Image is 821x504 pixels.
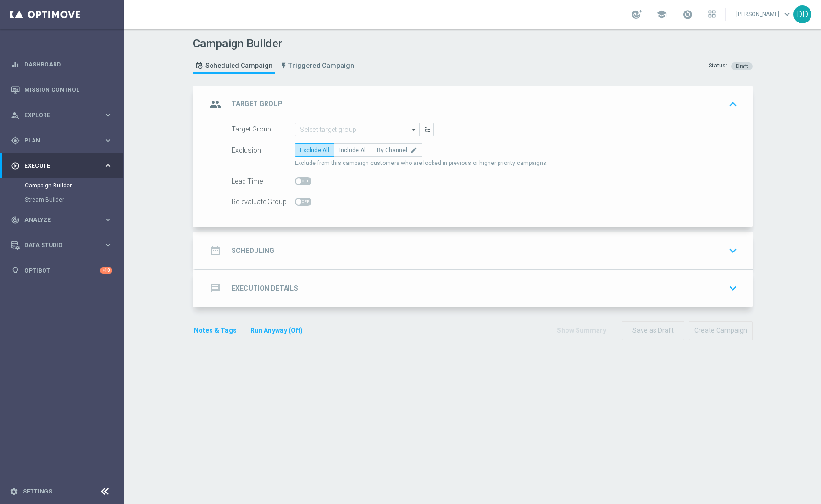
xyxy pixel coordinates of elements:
i: keyboard_arrow_down [726,281,740,296]
button: keyboard_arrow_down [725,241,741,260]
span: Execute [24,163,103,169]
div: group Target Group keyboard_arrow_up [207,95,741,113]
button: Save as Draft [622,321,684,340]
div: Stream Builder [25,193,123,207]
span: school [656,9,667,20]
i: settings [10,487,18,496]
button: keyboard_arrow_down [725,279,741,297]
a: Mission Control [24,77,112,102]
span: Plan [24,138,103,143]
div: Lead Time [232,175,295,188]
div: Execute [11,162,103,170]
i: group [207,96,224,113]
div: Optibot [11,258,112,283]
div: date_range Scheduling keyboard_arrow_down [207,241,741,260]
span: Triggered Campaign [288,62,354,70]
i: equalizer [11,60,20,69]
button: gps_fixed Plan keyboard_arrow_right [11,137,113,144]
div: Re-evaluate Group [232,195,295,208]
colored-tag: Draft [731,62,753,69]
a: Dashboard [24,52,112,77]
span: Include All [339,147,367,153]
a: Optibot [24,258,100,283]
div: DD [793,5,811,23]
span: Draft [736,63,748,69]
a: Stream Builder [25,196,100,204]
div: +10 [100,267,112,274]
div: Dashboard [11,52,112,77]
div: Plan [11,136,103,145]
a: Scheduled Campaign [193,58,275,74]
div: Mission Control [11,77,112,102]
a: Triggered Campaign [277,58,356,74]
i: play_circle_outline [11,162,20,170]
div: Data Studio [11,241,103,250]
h2: Target Group [232,99,283,109]
button: keyboard_arrow_up [725,95,741,113]
i: keyboard_arrow_right [103,215,112,224]
i: keyboard_arrow_right [103,161,112,170]
div: Exclusion [232,143,295,157]
i: keyboard_arrow_down [726,243,740,258]
i: keyboard_arrow_up [726,97,740,111]
span: Exclude from this campaign customers who are locked in previous or higher priority campaigns. [295,159,548,167]
i: arrow_drop_down [410,123,419,136]
button: Mission Control [11,86,113,94]
h1: Campaign Builder [193,37,359,51]
span: Exclude All [300,147,329,153]
button: lightbulb Optibot +10 [11,267,113,274]
div: Target Group [232,123,295,136]
span: Scheduled Campaign [205,62,273,70]
input: Select target group [295,123,420,136]
i: gps_fixed [11,136,20,145]
span: Explore [24,112,103,118]
button: play_circle_outline Execute keyboard_arrow_right [11,162,113,170]
i: person_search [11,111,20,120]
span: Analyze [24,217,103,223]
span: Data Studio [24,242,103,248]
i: lightbulb [11,266,20,275]
div: Explore [11,111,103,120]
i: keyboard_arrow_right [103,241,112,250]
button: person_search Explore keyboard_arrow_right [11,111,113,119]
button: Data Studio keyboard_arrow_right [11,241,113,249]
i: date_range [207,242,224,259]
i: keyboard_arrow_right [103,136,112,145]
h2: Scheduling [232,246,274,255]
button: track_changes Analyze keyboard_arrow_right [11,216,113,224]
span: keyboard_arrow_down [782,9,792,20]
i: keyboard_arrow_right [103,110,112,120]
button: Notes & Tags [193,325,238,337]
div: message Execution Details keyboard_arrow_down [207,279,741,297]
div: Analyze [11,216,103,224]
h2: Execution Details [232,284,298,293]
button: equalizer Dashboard [11,61,113,68]
i: message [207,280,224,297]
div: Status: [709,62,727,70]
div: Campaign Builder [25,178,123,193]
button: Create Campaign [689,321,753,340]
i: track_changes [11,216,20,224]
a: Campaign Builder [25,182,100,189]
button: Run Anyway (Off) [249,325,304,337]
a: Settings [23,489,52,494]
span: By Channel [377,147,407,153]
a: [PERSON_NAME]keyboard_arrow_down [735,7,793,22]
i: edit [410,147,417,153]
